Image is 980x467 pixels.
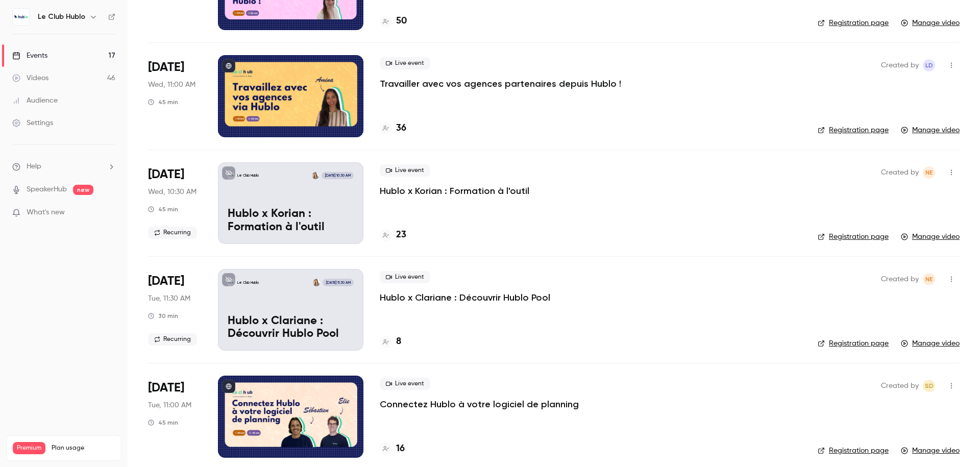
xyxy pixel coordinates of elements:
h4: 36 [396,121,406,135]
span: Noelia Enriquez [923,166,935,179]
a: 36 [380,121,406,135]
span: LD [925,59,933,71]
span: Live event [380,378,430,390]
a: Hublo x Clariane : Découvrir Hublo PoolLe Club HubloNoelia Enriquez[DATE] 11:30 AMHublo x Clarian... [218,269,363,351]
span: Wed, 10:30 AM [148,187,197,197]
a: Hublo x Clariane : Découvrir Hublo Pool [380,291,550,304]
h6: Le Club Hublo [38,12,85,22]
span: Live event [380,164,430,177]
span: NE [925,166,933,179]
a: 50 [380,14,407,28]
span: Live event [380,57,430,69]
span: Leila Domec [923,59,935,71]
iframe: Noticeable Trigger [103,208,115,217]
span: NE [925,273,933,285]
span: Recurring [148,333,197,346]
span: Help [27,161,41,172]
span: Created by [881,380,919,392]
p: Le Club Hublo [237,280,259,285]
div: May 27 Tue, 11:00 AM (Europe/Paris) [148,376,202,457]
a: Registration page [818,18,889,28]
a: Manage video [901,18,960,28]
h4: 50 [396,14,407,28]
a: Registration page [818,232,889,242]
span: Created by [881,273,919,285]
div: Audience [12,95,58,106]
span: Premium [13,442,45,454]
div: May 27 Tue, 11:30 AM (Europe/Paris) [148,269,202,351]
span: Tue, 11:30 AM [148,293,190,304]
img: Noelia Enriquez [312,172,319,179]
div: Settings [12,118,53,128]
a: Manage video [901,125,960,135]
a: Hublo x Korian : Formation à l'outilLe Club HubloNoelia Enriquez[DATE] 10:30 AMHublo x Korian : F... [218,162,363,244]
p: Hublo x Clariane : Découvrir Hublo Pool [228,315,354,341]
div: 45 min [148,98,178,106]
h4: 8 [396,335,401,349]
img: Noelia Enriquez [313,279,320,286]
div: 45 min [148,205,178,213]
a: Hublo x Korian : Formation à l'outil [380,185,529,197]
span: Wed, 11:00 AM [148,80,195,90]
span: Sébastien Doré [923,380,935,392]
a: Registration page [818,125,889,135]
div: Events [12,51,47,61]
span: Live event [380,271,430,283]
span: Plan usage [52,444,115,452]
a: Manage video [901,446,960,456]
span: Noelia Enriquez [923,273,935,285]
a: Manage video [901,232,960,242]
span: [DATE] [148,380,184,396]
a: 23 [380,228,406,242]
span: Created by [881,59,919,71]
div: Videos [12,73,48,83]
a: Registration page [818,338,889,349]
div: 45 min [148,419,178,427]
a: 16 [380,442,405,456]
p: Hublo x Korian : Formation à l'outil [228,208,354,234]
a: Connectez Hublo à votre logiciel de planning [380,398,579,410]
div: 30 min [148,312,178,320]
a: Travailler avec vos agences partenaires depuis Hublo ! [380,78,621,90]
a: Registration page [818,446,889,456]
h4: 23 [396,228,406,242]
span: Recurring [148,227,197,239]
li: help-dropdown-opener [12,161,115,172]
h4: 16 [396,442,405,456]
span: [DATE] [148,166,184,183]
a: SpeakerHub [27,184,67,195]
div: May 28 Wed, 11:00 AM (Europe/Paris) [148,55,202,137]
img: Le Club Hublo [13,9,29,25]
div: May 28 Wed, 10:30 AM (Europe/Paris) [148,162,202,244]
span: SD [925,380,934,392]
span: [DATE] 10:30 AM [322,172,353,179]
span: [DATE] [148,59,184,76]
span: What's new [27,207,65,218]
a: 8 [380,335,401,349]
span: Tue, 11:00 AM [148,400,191,410]
p: Le Club Hublo [237,173,259,178]
span: [DATE] [148,273,184,289]
a: Manage video [901,338,960,349]
span: [DATE] 11:30 AM [323,279,353,286]
span: new [73,185,93,195]
span: Created by [881,166,919,179]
